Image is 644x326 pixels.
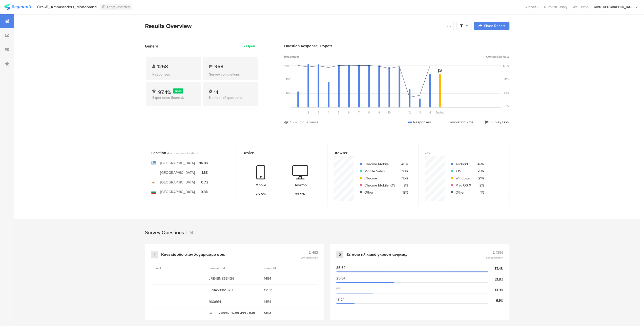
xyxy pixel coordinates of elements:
[158,88,171,96] span: 97.4%
[486,256,503,260] span: 98%
[285,91,290,95] div: 400
[160,180,195,185] div: [GEOGRAPHIC_DATA]
[488,287,503,293] div: 13.9%
[151,251,158,258] div: 1
[485,120,509,125] div: Survey Goal
[157,63,168,70] span: 1268
[336,276,345,281] span: 25-34
[161,252,225,257] div: Κάνε είσοδο στον λογαριασμό σου:
[399,176,408,181] div: 16%
[504,104,509,108] div: 50%
[284,54,300,59] span: Responses
[209,288,259,293] span: JR84599V15YQ
[364,176,395,181] div: Chrome
[488,277,503,282] div: 21.8%
[145,229,184,236] div: Survey Questions
[199,189,208,195] div: 0.3%
[4,4,32,10] img: segmanta logo
[264,266,287,270] section: sourceId
[152,72,195,77] div: Responses
[455,183,471,188] div: Mac OS X
[214,63,223,70] span: 968
[328,110,329,114] span: 4
[364,183,395,188] div: Chrome Mobile iOS
[435,110,445,114] div: Ending
[199,170,208,175] div: 1.3%
[408,110,411,114] span: 12
[475,190,484,195] div: 1%
[209,266,232,270] section: consumerId
[290,120,298,125] div: 1662
[428,110,431,114] span: 14
[570,5,591,9] div: My Surveys
[152,95,180,100] span: Experience Score
[312,250,318,255] span: 462
[307,110,309,114] span: 2
[294,182,307,188] div: Desktop
[305,256,318,260] span: completion
[154,266,176,270] section: Email
[542,5,570,9] div: Question Library
[336,251,343,258] div: 2
[455,190,471,195] div: Other
[160,189,195,195] div: [GEOGRAPHIC_DATA]
[256,192,266,197] div: 76.5%
[475,176,484,181] div: 21%
[264,276,314,281] span: 1454
[334,150,404,156] div: Browser
[455,161,471,167] div: Android
[298,110,299,114] span: 1
[488,266,503,271] div: 57.4%
[364,161,395,167] div: Chrome Mobile
[151,150,222,156] div: Location
[34,4,35,10] div: |
[442,120,473,125] div: Completion Rate
[348,110,350,114] span: 6
[368,110,370,114] span: 8
[336,265,345,270] span: 35-54
[145,43,159,49] span: General
[37,5,97,9] div: Oral-B_Ambassadors_Monobrand
[160,160,195,166] div: [GEOGRAPHIC_DATA]
[364,169,395,174] div: Mobile Safari
[594,5,634,9] div: JoltX [GEOGRAPHIC_DATA]
[418,110,421,114] span: 13
[455,176,471,181] div: Windows
[209,299,259,305] span: 960664
[264,299,314,305] span: 1454
[256,182,266,188] div: Mobile
[486,54,509,59] span: Completion Rate
[475,161,484,167] div: 49%
[346,252,407,257] div: Σε ποιο ηλικιακό γκρουπ ανήκεις;
[455,169,471,174] div: iOS
[246,43,255,49] div: Open
[295,192,305,197] div: 23.5%
[284,64,290,68] div: 1200
[284,43,509,49] div: Question Response Dropoff
[504,77,509,81] div: 83%
[175,89,181,93] span: Good
[408,120,431,125] div: Responses
[491,256,503,260] span: completion
[298,120,318,125] div: unique views
[167,151,198,155] span: 4 most common locations
[378,110,380,114] span: 9
[475,169,484,174] div: 28%
[264,288,314,293] span: 12535
[209,276,259,281] span: JR846NB334G6
[285,77,290,81] div: 800
[336,286,342,292] span: 55+
[425,150,495,156] div: OS
[388,110,391,114] span: 10
[358,110,360,114] span: 7
[160,170,195,175] div: [GEOGRAPHIC_DATA]
[525,3,539,11] div: Support
[209,95,242,100] span: Number of questions
[364,190,395,195] div: Other
[199,160,208,166] div: 96.8%
[399,183,408,188] div: 8%
[186,230,193,236] div: 14
[438,69,442,73] i: Survey Goal
[209,311,259,316] span: okta_aeff83fe-7e98-422a-9482-13db1cee9312
[336,297,345,302] span: 18-24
